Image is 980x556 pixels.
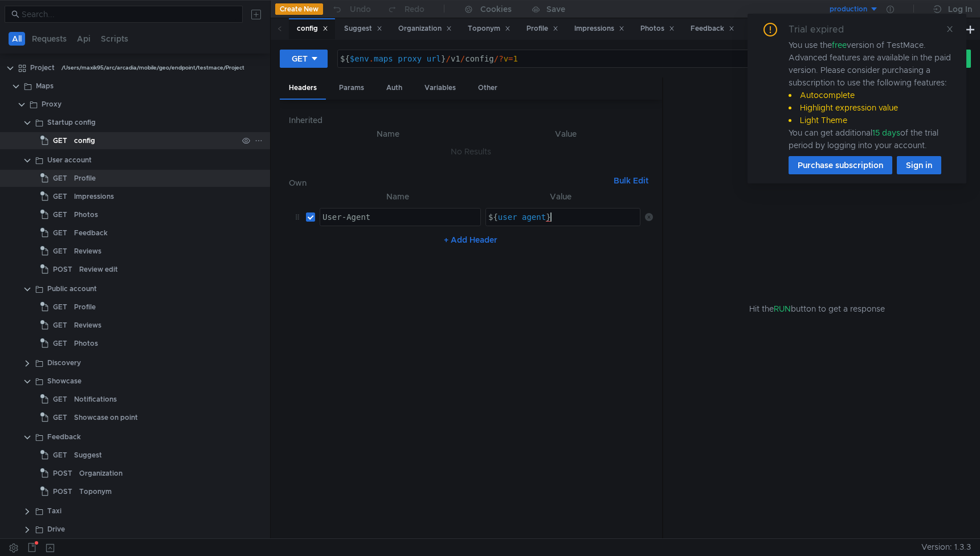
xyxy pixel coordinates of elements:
[30,59,55,76] div: Project
[47,280,97,297] div: Public account
[479,127,653,141] th: Value
[640,23,675,35] div: Photos
[28,32,70,46] button: Requests
[315,190,481,203] th: Name
[574,23,624,35] div: Impressions
[298,127,479,141] th: Name
[47,428,81,445] div: Feedback
[53,465,72,482] span: POST
[350,2,371,16] div: Undo
[789,89,953,101] li: Autocomplete
[74,447,102,464] div: Suggest
[53,206,67,223] span: GET
[872,128,900,138] span: 15 days
[526,23,558,35] div: Profile
[921,539,971,555] span: Version: 1.3.3
[789,23,857,36] div: Trial expired
[323,1,379,18] button: Undo
[74,243,101,260] div: Reviews
[609,174,653,187] button: Bulk Edit
[53,335,67,352] span: GET
[74,335,98,352] div: Photos
[22,8,236,21] input: Search...
[789,156,892,174] button: Purchase subscription
[439,233,502,247] button: + Add Header
[53,224,67,242] span: GET
[53,317,67,334] span: GET
[74,299,96,316] div: Profile
[948,2,972,16] div: Log In
[468,23,511,35] div: Toponym
[47,521,65,538] div: Drive
[62,59,244,76] div: /Users/maxik95/arc/arcadia/mobile/geo/endpoint/testmace/Project
[280,77,326,100] div: Headers
[74,317,101,334] div: Reviews
[74,206,98,223] div: Photos
[79,465,122,482] div: Organization
[330,77,373,99] div: Params
[74,391,117,408] div: Notifications
[289,176,609,190] h6: Own
[53,391,67,408] span: GET
[36,77,54,95] div: Maps
[97,32,132,46] button: Scripts
[546,5,565,13] div: Save
[47,354,81,371] div: Discovery
[469,77,507,99] div: Other
[691,23,734,35] div: Feedback
[74,132,95,149] div: config
[53,409,67,426] span: GET
[42,96,62,113] div: Proxy
[789,101,953,114] li: Highlight expression value
[789,114,953,126] li: Light Theme
[53,170,67,187] span: GET
[832,40,847,50] span: free
[789,39,953,152] div: You use the version of TestMace. Advanced features are available in the paid version. Please cons...
[53,299,67,316] span: GET
[789,126,953,152] div: You can get additional of the trial period by logging into your account.
[289,113,653,127] h6: Inherited
[379,1,432,18] button: Redo
[74,170,96,187] div: Profile
[405,2,424,16] div: Redo
[480,2,512,16] div: Cookies
[830,4,867,15] div: production
[275,3,323,15] button: Create New
[53,261,72,278] span: POST
[47,502,62,520] div: Taxi
[481,190,640,203] th: Value
[897,156,941,174] button: Sign in
[749,302,885,315] span: Hit the button to get a response
[53,188,67,205] span: GET
[53,243,67,260] span: GET
[9,32,25,46] button: All
[53,132,67,149] span: GET
[79,261,118,278] div: Review edit
[47,152,92,169] div: User account
[415,77,465,99] div: Variables
[74,409,138,426] div: Showcase on point
[280,50,328,68] button: GET
[53,447,67,464] span: GET
[79,483,112,500] div: Toponym
[344,23,382,35] div: Suggest
[292,52,308,65] div: GET
[774,304,791,314] span: RUN
[53,483,72,500] span: POST
[377,77,411,99] div: Auth
[74,224,108,242] div: Feedback
[47,373,81,390] div: Showcase
[398,23,452,35] div: Organization
[74,188,114,205] div: Impressions
[47,114,96,131] div: Startup config
[73,32,94,46] button: Api
[297,23,328,35] div: config
[451,146,491,157] nz-embed-empty: No Results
